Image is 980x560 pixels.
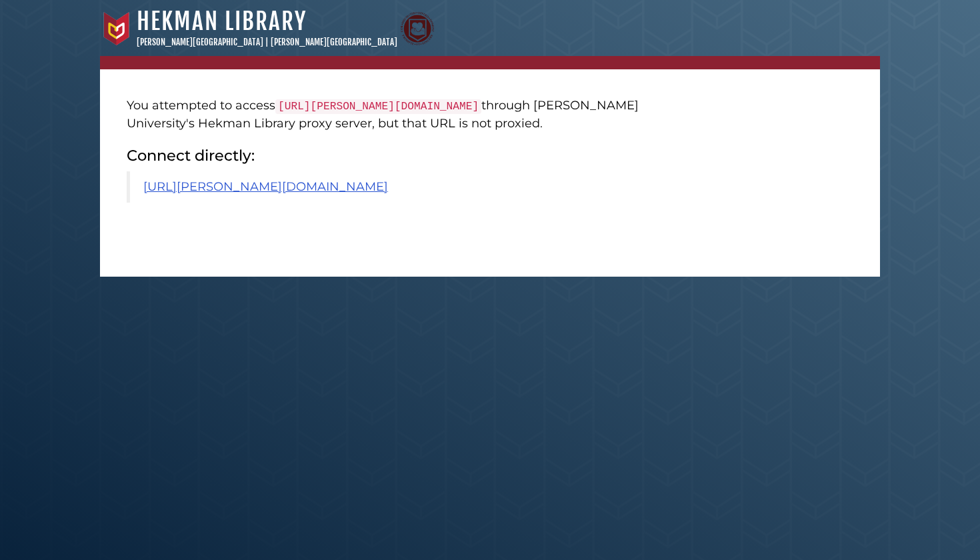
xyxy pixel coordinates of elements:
[127,146,663,165] h2: Connect directly:
[127,97,663,133] p: You attempted to access through [PERSON_NAME] University's Hekman Library proxy server, but that ...
[143,179,388,194] a: [URL][PERSON_NAME][DOMAIN_NAME]
[401,12,434,45] img: Calvin Theological Seminary
[100,12,133,45] img: Calvin University
[137,36,397,49] p: [PERSON_NAME][GEOGRAPHIC_DATA] | [PERSON_NAME][GEOGRAPHIC_DATA]
[100,56,880,69] nav: breadcrumb
[275,99,481,114] code: [URL][PERSON_NAME][DOMAIN_NAME]
[137,7,307,36] a: Hekman Library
